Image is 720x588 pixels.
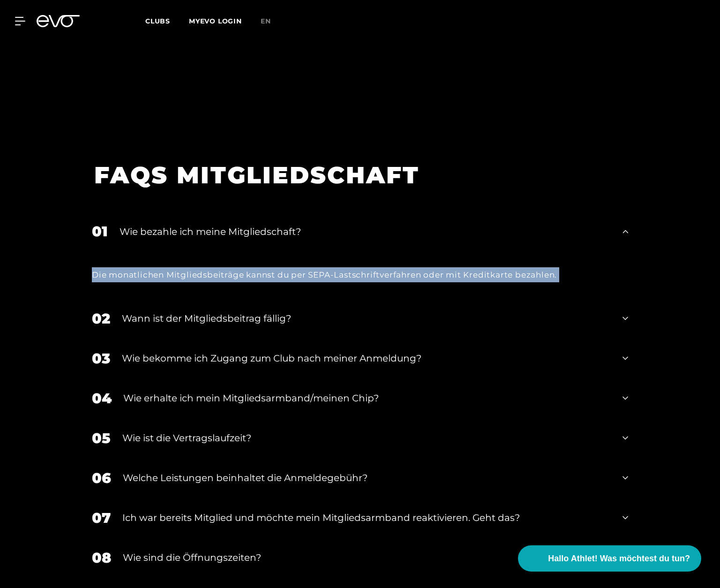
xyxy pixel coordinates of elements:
div: 01 [92,221,108,242]
div: Die monatlichen Mitgliedsbeiträge kannst du per SEPA-Lastschriftverfahren oder mit Kreditkarte be... [92,267,628,282]
span: Clubs [145,17,170,25]
div: Wie ist die Vertragslaufzeit? [122,431,611,445]
div: Wie bekomme ich Zugang zum Club nach meiner Anmeldung? [122,351,611,365]
div: 03 [92,348,110,369]
div: 08 [92,547,111,568]
div: 05 [92,428,111,449]
span: Hallo Athlet! Was möchtest du tun? [548,552,690,565]
div: Wie bezahle ich meine Mitgliedschaft? [120,225,611,239]
div: Wann ist der Mitgliedsbeitrag fällig? [122,311,611,325]
div: Wie erhalte ich mein Mitgliedsarmband/meinen Chip? [123,391,611,405]
div: Wie sind die Öffnungszeiten? [123,550,611,565]
div: 07 [92,507,111,528]
div: 02 [92,308,110,329]
a: en [261,16,282,27]
a: Clubs [145,16,189,25]
button: Hallo Athlet! Was möchtest du tun? [518,545,701,572]
div: Welche Leistungen beinhaltet die Anmeldegebühr? [123,471,611,485]
div: 04 [92,388,112,409]
h1: FAQS MITGLIEDSCHAFT [94,160,614,190]
div: Ich war bereits Mitglied und möchte mein Mitgliedsarmband reaktivieren. Geht das? [122,511,611,525]
div: 06 [92,467,111,489]
span: en [261,17,271,25]
a: MYEVO LOGIN [189,17,242,25]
